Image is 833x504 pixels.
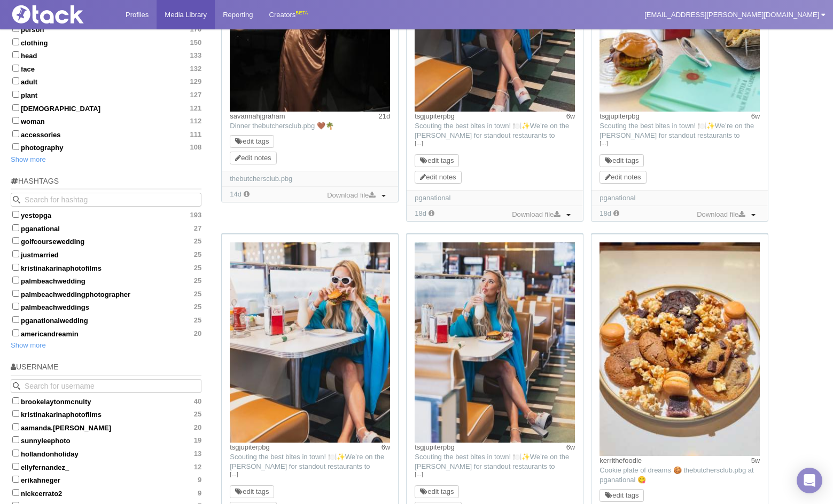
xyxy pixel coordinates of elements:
[190,65,202,73] span: 132
[751,112,760,121] time: Posted: 7/2/2025, 3:15:04 PM
[11,288,201,299] label: palmbeachweddingphotographer
[190,51,202,60] span: 133
[12,143,19,150] input: photography108
[379,112,391,121] time: Posted: 7/22/2025, 12:43:43 PM
[415,470,575,479] a: […]
[11,408,201,419] label: kristinakarinaphotofilms
[194,463,201,471] span: 12
[11,155,46,163] a: Show more
[12,476,19,483] input: erikahneger9
[751,456,760,466] time: Posted: 7/10/2025, 8:29:02 PM
[12,264,19,271] input: kristinakarinaphotofilms25
[194,237,201,246] span: 25
[12,303,19,310] input: palmbeachweddings25
[420,487,454,495] a: edit tags
[190,130,202,139] span: 111
[12,397,19,404] input: brookelaytonmcnulty40
[194,329,201,338] span: 20
[230,112,285,120] a: savannahjgraham
[12,489,19,496] input: nickcerrato29
[12,91,19,98] input: plant127
[194,303,201,311] span: 25
[11,129,201,139] label: accessories
[11,379,201,393] input: Search for username
[11,487,201,498] label: nickcerrato2
[566,112,575,121] time: Posted: 7/2/2025, 3:15:04 PM
[11,396,201,406] label: brookelaytonmcnulty
[566,443,575,452] time: Posted: 7/2/2025, 3:15:04 PM
[12,104,19,111] input: [DEMOGRAPHIC_DATA]121
[11,193,201,207] input: Search for hashtag
[694,209,748,220] a: Download file
[11,448,201,459] label: hollandonholiday
[194,290,201,298] span: 25
[12,237,19,244] input: golfcoursewedding25
[600,209,611,217] time: Added: 7/25/2025, 1:53:53 PM
[11,301,201,312] label: palmbeachweddings
[11,275,201,286] label: palmbeachwedding
[509,209,563,220] a: Download file
[11,235,201,246] label: golfcoursewedding
[415,193,575,203] div: pganational
[11,461,201,472] label: ellyfernandez_
[13,196,20,203] svg: Search
[190,117,202,125] span: 112
[415,122,574,283] span: Scouting the best bites in town! 🍽️✨We’re on the [PERSON_NAME] for standout restaurants to featur...
[230,190,242,198] time: Added: 7/29/2025, 9:33:06 AM
[12,65,19,72] input: face132
[230,122,334,130] span: Dinner thebutchersclub.pbg 🤎🌴
[12,450,19,456] input: hollandonholiday13
[13,382,20,390] svg: Search
[11,141,201,152] label: photography
[235,487,269,495] a: edit tags
[230,242,390,443] img: Image may contain: burger, food, eating, person, face, head, bottle, cosmetics, perfume, adult, f...
[11,115,201,126] label: woman
[12,290,19,297] input: palmbeachweddingphotographer25
[12,423,19,430] input: aamanda.[PERSON_NAME]20
[11,37,201,48] label: clothing
[605,156,639,164] a: edit tags
[600,466,753,484] span: Cookie plate of dreams 🍪 thebutchersclub.pbg at pganational 😋
[11,363,201,375] h5: Username
[11,209,201,220] label: yestopga
[190,38,202,47] span: 150
[230,443,269,451] a: tsgjupiterpbg
[11,193,25,207] button: Search
[420,173,456,181] a: edit notes
[12,211,19,218] input: yestopga193
[382,443,391,452] time: Posted: 7/2/2025, 3:15:04 PM
[600,122,759,283] span: Scouting the best bites in town! 🍽️✨We’re on the [PERSON_NAME] for standout restaurants to featur...
[194,397,201,406] span: 40
[295,7,308,19] div: BETA
[194,436,201,445] span: 19
[11,63,201,74] label: face
[600,456,642,464] a: kerrithefoodie
[600,193,760,203] div: pganational
[194,250,201,259] span: 25
[415,443,454,451] a: tsgjupiterpbg
[12,250,19,257] input: justmarried25
[600,112,639,120] a: tsgjupiterpbg
[235,137,269,145] a: edit tags
[194,410,201,419] span: 25
[12,130,19,137] input: accessories111
[324,190,378,201] a: Download file
[12,410,19,417] input: kristinakarinaphotofilms25
[190,104,202,113] span: 121
[190,143,202,152] span: 108
[11,379,25,393] button: Search
[194,450,201,458] span: 13
[194,277,201,285] span: 25
[8,5,115,23] img: Tack
[235,154,271,162] a: edit notes
[11,249,201,259] label: justmarried
[415,112,454,120] a: tsgjupiterpbg
[230,174,390,184] div: thebutchersclub.pbg
[12,436,19,443] input: sunnyleephoto19
[198,489,201,498] span: 9
[605,173,641,181] a: edit notes
[11,341,46,349] a: Show more
[11,422,201,432] label: aamanda.[PERSON_NAME]
[605,491,639,499] a: edit tags
[190,77,202,86] span: 129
